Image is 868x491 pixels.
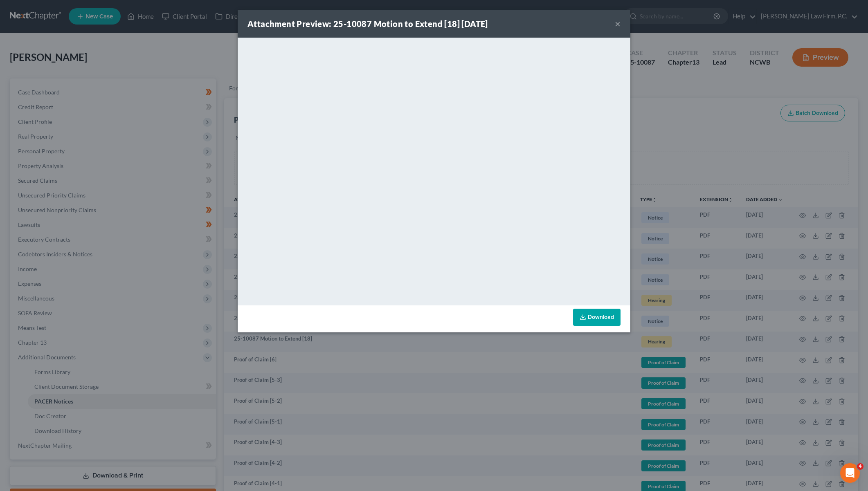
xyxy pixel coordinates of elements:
strong: Attachment Preview: 25-10087 Motion to Extend [18] [DATE] [247,19,488,29]
iframe: <object ng-attr-data='[URL][DOMAIN_NAME]' type='application/pdf' width='100%' height='650px'></ob... [238,38,630,303]
span: 4 [857,463,864,470]
iframe: Intercom live chat [840,463,860,483]
a: Download [573,309,621,326]
button: × [615,19,621,29]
